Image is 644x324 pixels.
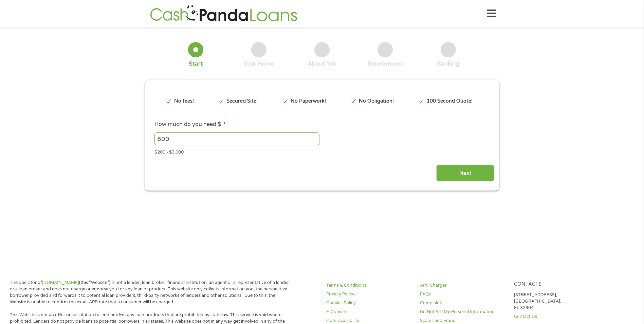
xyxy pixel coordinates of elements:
a: Do Not Sell My Personal Information [420,309,505,315]
a: Contact Us [514,313,600,320]
a: FAQs [420,291,505,298]
label: How much do you need $ [154,121,226,128]
div: Banking [437,60,459,68]
div: $200 - $3,000 [154,147,489,156]
img: GetLoanNow Logo [148,4,299,23]
input: Next [436,165,494,181]
a: Cookies Policy [326,300,412,306]
h4: Contacts [514,281,600,288]
p: No Obligation! [359,97,394,105]
a: Terms & Conditions [326,282,412,289]
div: About You [308,60,336,68]
a: Privacy Policy [326,291,412,298]
p: Secured Site! [226,97,258,105]
div: Your Home [244,60,274,68]
p: 100 Second Quote! [427,97,473,105]
a: Complaints [420,300,505,306]
p: No fees! [174,97,194,105]
a: E-Consent [326,309,412,315]
p: [STREET_ADDRESS], [GEOGRAPHIC_DATA], FL 32804. [514,292,600,311]
p: The operator of (this “Website”) is not a lender, loan broker, financial institution, an agent or... [10,280,292,305]
div: Start [189,60,203,68]
a: [DOMAIN_NAME] [42,280,79,285]
a: APR Charges [420,282,505,289]
p: No Paperwork! [291,97,326,105]
div: Employment [367,60,403,68]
